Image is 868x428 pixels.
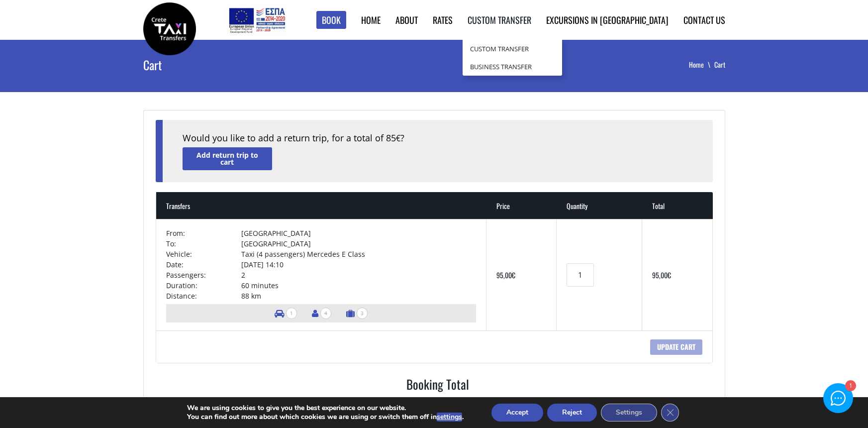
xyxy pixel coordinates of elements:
p: We are using cookies to give you the best experience on our website. [187,404,464,413]
th: Transfers [156,192,486,219]
td: Duration: [166,280,242,291]
h1: Cart [143,40,339,90]
th: Quantity [557,192,642,219]
td: [DATE] 14:10 [241,259,476,270]
span: 3 [357,308,368,319]
button: Reject [547,404,597,422]
a: Contact us [683,13,725,26]
button: Close GDPR Cookie Banner [661,404,679,422]
td: Vehicle: [166,249,242,259]
th: Price [486,192,557,219]
bdi: 95,00 [496,270,515,280]
td: [GEOGRAPHIC_DATA] [241,228,476,238]
span: € [396,133,400,144]
li: Number of vehicles [270,304,302,322]
span: € [668,270,671,280]
bdi: 95,00 [652,270,671,280]
td: [GEOGRAPHIC_DATA] [241,238,476,249]
button: Accept [491,404,543,422]
a: Custom Transfer [463,40,562,58]
input: Transfers quantity [567,263,593,287]
td: Passengers: [166,270,242,280]
button: settings [437,413,462,422]
a: Rates [433,13,453,26]
a: Crete Taxi Transfers | Crete Taxi Transfers Cart | Crete Taxi Transfers [143,22,196,33]
td: 88 km [241,291,476,301]
span: 4 [320,308,331,319]
div: Would you like to add a return trip, for a total of 85 ? [183,132,693,145]
div: 1 [845,381,855,392]
span: 1 [286,308,297,319]
a: Book [316,11,346,29]
li: Number of passengers [307,304,336,322]
img: Crete Taxi Transfers | Crete Taxi Transfers Cart | Crete Taxi Transfers [143,2,196,55]
h2: Booking Total [406,375,713,399]
td: To: [166,238,242,249]
input: Update cart [650,339,702,355]
a: Add return trip to cart [183,147,272,170]
td: Taxi (4 passengers) Mercedes E Class [241,249,476,259]
a: Home [361,13,381,26]
a: About [395,13,418,26]
td: From: [166,228,242,238]
td: 60 minutes [241,280,476,291]
th: Total [642,192,713,219]
li: Cart [714,60,725,70]
a: Business Transfer [463,58,562,76]
p: You can find out more about which cookies we are using or switch them off in . [187,413,464,422]
td: Date: [166,259,242,270]
button: Settings [601,404,657,422]
img: e-bannersEUERDF180X90.jpg [227,5,287,35]
a: Excursions in [GEOGRAPHIC_DATA] [546,13,669,26]
span: € [512,270,515,280]
a: Custom Transfer [468,13,531,26]
a: Home [689,59,714,70]
td: 2 [241,270,476,280]
td: Distance: [166,291,242,301]
li: Number of luggage items [341,304,373,322]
